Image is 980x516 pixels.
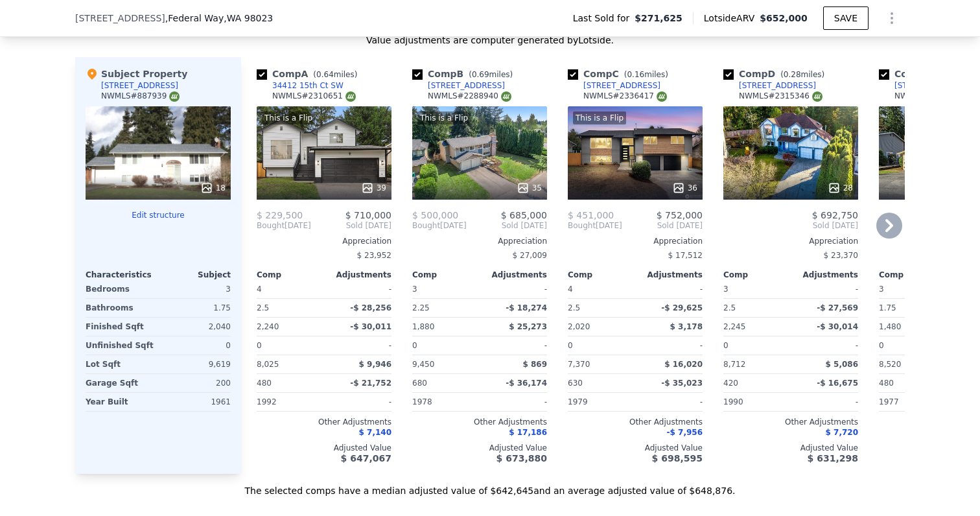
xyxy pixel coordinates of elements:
[784,70,801,79] span: 0.28
[467,220,547,231] span: Sold [DATE]
[257,379,272,388] span: 480
[568,285,573,294] span: 4
[583,80,660,91] div: [STREET_ADDRESS]
[879,5,905,31] button: Show Options
[327,280,391,298] div: -
[879,270,946,280] div: Comp
[169,91,180,102] img: NWMLS Logo
[257,443,391,453] div: Adjusted Value
[327,393,391,411] div: -
[723,220,858,231] span: Sold [DATE]
[86,318,156,336] div: Finished Sqft
[812,91,822,102] img: NWMLS Logo
[350,322,391,331] span: -$ 30,011
[257,236,391,246] div: Appreciation
[568,379,583,388] span: 630
[723,80,816,91] a: [STREET_ADDRESS]
[879,341,884,350] span: 0
[723,322,745,331] span: 2,245
[272,80,344,91] div: 34412 15th Ct SW
[568,67,673,80] div: Comp C
[894,80,972,91] div: [STREET_ADDRESS]
[161,393,231,411] div: 1961
[661,379,703,388] span: -$ 35,023
[568,341,573,350] span: 0
[509,322,547,331] span: $ 25,273
[345,210,391,220] span: $ 710,000
[723,379,738,388] span: 420
[568,80,660,91] a: [STREET_ADDRESS]
[428,91,511,102] div: NWMLS # 2288940
[316,70,334,79] span: 0.64
[262,111,315,124] div: This is a Flip
[824,251,858,260] span: $ 23,370
[568,236,703,246] div: Appreciation
[257,393,321,411] div: 1992
[345,91,356,102] img: NWMLS Logo
[412,322,434,331] span: 1,880
[308,70,362,79] span: ( miles)
[652,453,703,463] span: $ 698,595
[635,270,703,280] div: Adjustments
[311,220,391,231] span: Sold [DATE]
[573,111,626,124] div: This is a Flip
[568,360,590,369] span: 7,370
[161,374,231,392] div: 200
[86,270,158,280] div: Characteristics
[619,70,673,79] span: ( miles)
[257,285,262,294] span: 4
[161,280,231,298] div: 3
[412,379,427,388] span: 680
[739,80,816,91] div: [STREET_ADDRESS]
[257,220,285,231] span: Bought
[412,236,547,246] div: Appreciation
[638,280,703,298] div: -
[723,299,788,317] div: 2.5
[568,443,703,453] div: Adjusted Value
[359,360,391,369] span: $ 9,946
[627,70,644,79] span: 0.16
[517,182,542,194] div: 35
[791,270,858,280] div: Adjustments
[86,393,156,411] div: Year Built
[341,453,391,463] span: $ 647,067
[412,341,417,350] span: 0
[823,6,869,30] button: SAVE
[200,182,226,194] div: 18
[412,80,505,91] a: [STREET_ADDRESS]
[257,417,391,427] div: Other Adjustments
[463,70,518,79] span: ( miles)
[667,428,703,437] span: -$ 7,956
[75,12,165,25] span: [STREET_ADDRESS]
[723,285,729,294] span: 3
[817,303,858,312] span: -$ 27,569
[622,220,703,231] span: Sold [DATE]
[793,280,858,298] div: -
[879,299,944,317] div: 1.75
[760,13,808,23] span: $652,000
[568,322,590,331] span: 2,020
[638,393,703,411] div: -
[826,360,858,369] span: $ 5,086
[161,299,231,317] div: 1.75
[723,270,791,280] div: Comp
[412,417,547,427] div: Other Adjustments
[568,210,614,220] span: $ 451,000
[657,210,703,220] span: $ 752,000
[723,443,858,453] div: Adjusted Value
[568,299,633,317] div: 2.5
[583,91,667,102] div: NWMLS # 2336417
[350,303,391,312] span: -$ 28,256
[257,220,311,231] div: [DATE]
[723,360,745,369] span: 8,712
[480,270,547,280] div: Adjustments
[357,251,391,260] span: $ 23,952
[257,360,279,369] span: 8,025
[501,210,547,220] span: $ 685,000
[86,210,231,220] button: Edit structure
[879,393,944,411] div: 1977
[327,336,391,355] div: -
[568,417,703,427] div: Other Adjustments
[568,393,633,411] div: 1979
[86,299,156,317] div: Bathrooms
